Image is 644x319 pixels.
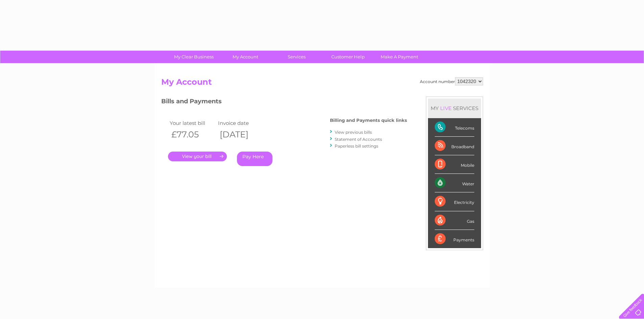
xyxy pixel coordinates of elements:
a: View previous bills [335,130,372,135]
a: Customer Help [320,51,376,63]
div: Telecoms [435,118,474,137]
div: Payments [435,230,474,248]
a: . [168,152,227,161]
div: Mobile [435,155,474,174]
a: Make A Payment [372,51,427,63]
a: Paperless bill settings [335,143,378,149]
div: Broadband [435,137,474,155]
a: Pay Here [237,152,272,166]
th: [DATE] [216,128,265,141]
div: Water [435,174,474,192]
h3: Bills and Payments [161,97,407,108]
th: £77.05 [168,128,217,141]
td: Your latest bill [168,118,217,128]
div: Gas [435,211,474,230]
div: Account number [420,77,483,85]
a: Statement of Accounts [335,137,382,142]
h4: Billing and Payments quick links [330,118,407,123]
td: Invoice date [216,118,265,128]
h2: My Account [161,77,483,90]
a: Services [269,51,325,63]
div: MY SERVICES [428,99,481,118]
a: My Clear Business [166,51,222,63]
a: My Account [217,51,273,63]
div: Electricity [435,192,474,211]
div: LIVE [439,105,453,111]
